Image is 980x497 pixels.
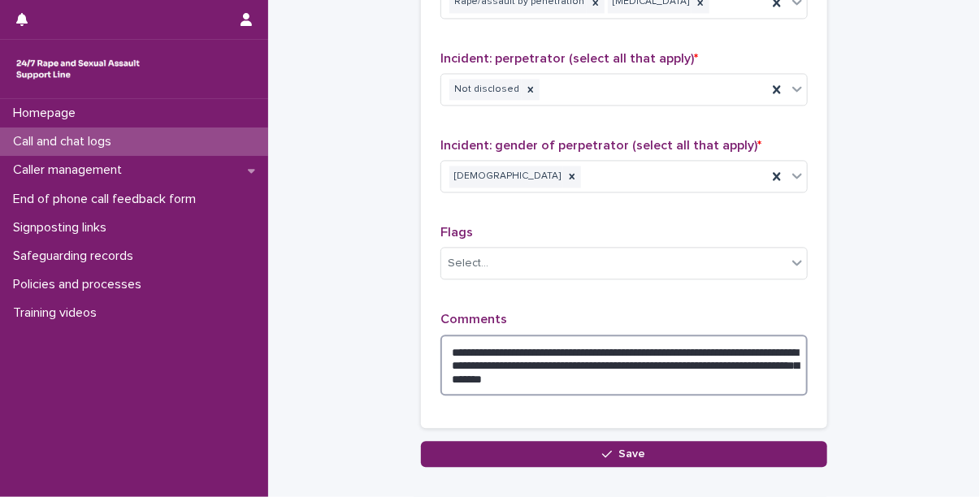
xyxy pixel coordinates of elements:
[440,139,761,152] span: Incident: gender of perpetrator (select all that apply)
[7,277,154,292] p: Policies and processes
[7,134,124,149] p: Call and chat logs
[7,192,209,207] p: End of phone call feedback form
[440,313,507,326] span: Comments
[448,255,488,272] div: Select...
[619,448,646,460] span: Save
[440,226,473,239] span: Flags
[421,441,827,467] button: Save
[7,220,119,236] p: Signposting links
[7,248,146,264] p: Safeguarding records
[7,162,135,178] p: Caller management
[7,305,110,321] p: Training videos
[449,166,563,188] div: [DEMOGRAPHIC_DATA]
[13,53,143,85] img: rhQMoQhaT3yELyF149Cw
[7,106,89,121] p: Homepage
[440,52,698,65] span: Incident: perpetrator (select all that apply)
[449,79,522,101] div: Not disclosed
